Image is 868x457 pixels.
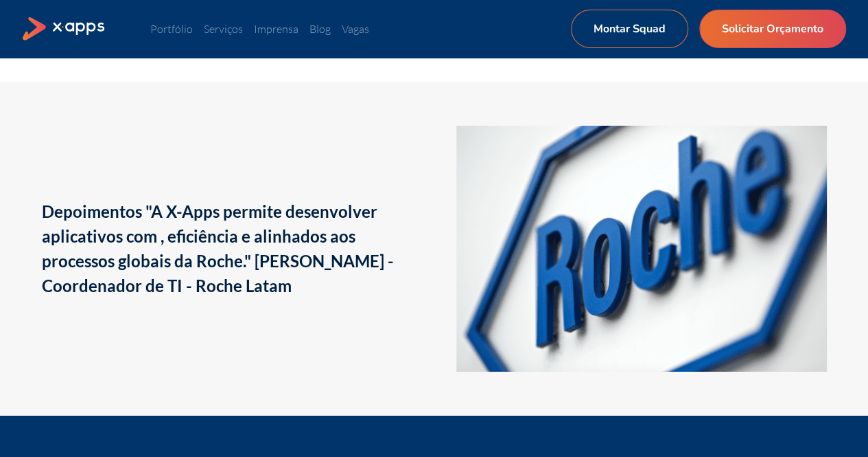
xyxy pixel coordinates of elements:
a: Vagas [342,22,369,36]
a: Imprensa [254,22,298,36]
a: Portfólio [150,22,193,36]
a: Montar Squad [571,10,688,48]
img: Fachada roche [456,126,827,372]
a: Solicitar Orçamento [699,10,846,48]
h2: Depoimentos "A X-Apps permite desenvolver aplicativos com , eficiência e alinhados aos processos ... [42,199,412,298]
a: Blog [309,22,331,36]
a: Serviços [204,22,243,36]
